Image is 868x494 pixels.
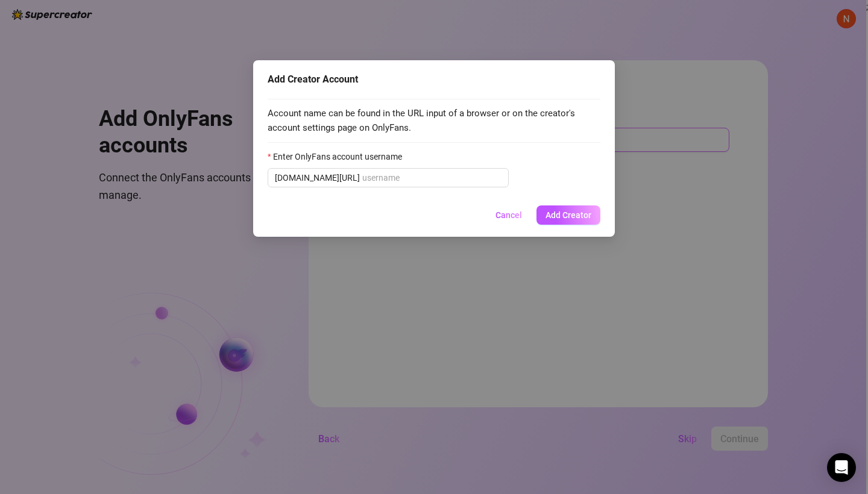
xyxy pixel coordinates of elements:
label: Enter OnlyFans account username [268,150,410,163]
button: Cancel [486,205,532,225]
span: [DOMAIN_NAME][URL] [275,171,360,184]
span: Add Creator [546,210,591,220]
div: Add Creator Account [268,72,600,87]
div: Open Intercom Messenger [827,453,856,482]
span: Cancel [495,210,522,220]
button: Add Creator [536,205,600,225]
span: Account name can be found in the URL input of a browser or on the creator's account settings page... [268,107,600,135]
input: Enter OnlyFans account username [362,171,502,184]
